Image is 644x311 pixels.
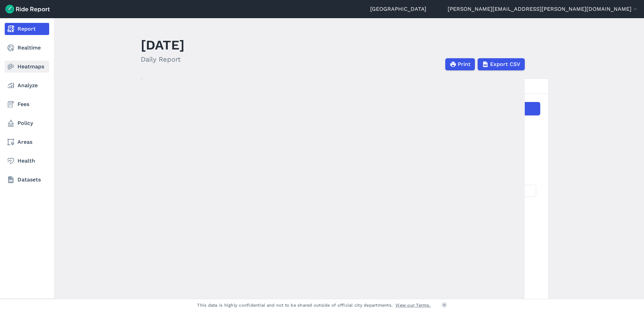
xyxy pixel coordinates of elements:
[490,60,520,68] span: Export CSV
[5,117,49,129] a: Policy
[5,136,49,148] a: Areas
[5,5,50,13] img: Ride Report
[478,58,525,70] button: Export CSV
[448,5,639,13] button: [PERSON_NAME][EMAIL_ADDRESS][PERSON_NAME][DOMAIN_NAME]
[5,23,49,35] a: Report
[395,302,431,308] a: View our Terms.
[458,60,471,68] span: Print
[5,174,49,186] a: Datasets
[370,5,426,13] a: [GEOGRAPHIC_DATA]
[5,155,49,167] a: Health
[5,79,49,92] a: Analyze
[5,98,49,110] a: Fees
[141,36,185,54] h1: [DATE]
[5,61,49,73] a: Heatmaps
[141,54,185,64] h2: Daily Report
[5,42,49,54] a: Realtime
[445,58,475,70] button: Print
